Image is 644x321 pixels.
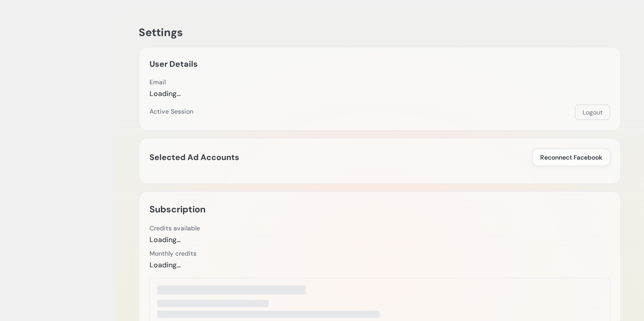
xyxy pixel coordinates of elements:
[149,249,196,258] div: Monthly credits
[149,107,193,116] div: Active Session
[149,224,200,233] div: Credits available
[532,149,610,166] button: Reconnect Facebook
[540,153,602,162] span: Reconnect Facebook
[139,25,621,40] h1: Settings
[149,58,198,70] h2: User Details
[575,105,610,120] button: Logout
[149,88,181,99] div: Loading...
[149,78,181,87] div: Email
[149,151,239,164] h2: Selected Ad Accounts
[149,234,200,245] div: Loading...
[149,260,196,271] div: Loading...
[149,202,205,216] h2: Subscription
